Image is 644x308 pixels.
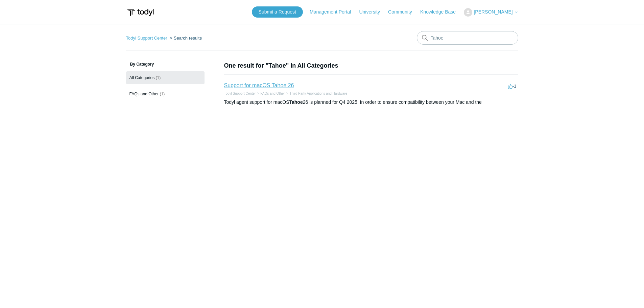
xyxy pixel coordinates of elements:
[129,75,155,80] span: All Categories
[310,8,358,16] a: Management Portal
[252,6,303,18] a: Submit a Request
[156,75,161,80] span: (1)
[359,8,386,16] a: University
[126,35,167,41] a: Todyl Support Center
[260,92,285,95] a: FAQs and Other
[508,84,517,89] span: -1
[126,35,169,41] li: Todyl Support Center
[224,82,294,88] a: Support for macOS Tahoe 26
[126,61,205,67] h3: By Category
[289,99,303,105] em: Tahoe
[224,99,518,106] div: Todyl agent support for macOS 26 is planned for Q4 2025. In order to ensure compatibility between...
[417,31,518,45] input: Search
[256,91,285,96] li: FAQs and Other
[126,6,155,19] img: Todyl Support Center Help Center home page
[126,88,205,100] a: FAQs and Other (1)
[224,61,518,70] h1: One result for "Tahoe" in All Categories
[126,71,205,84] a: All Categories (1)
[160,92,165,96] span: (1)
[129,92,159,96] span: FAQs and Other
[224,91,256,96] li: Todyl Support Center
[474,9,512,15] span: [PERSON_NAME]
[464,8,518,17] button: [PERSON_NAME]
[420,8,462,16] a: Knowledge Base
[289,92,347,95] a: Third Party Applications and Hardware
[224,92,256,95] a: Todyl Support Center
[285,91,347,96] li: Third Party Applications and Hardware
[168,35,202,41] li: Search results
[388,8,419,16] a: Community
